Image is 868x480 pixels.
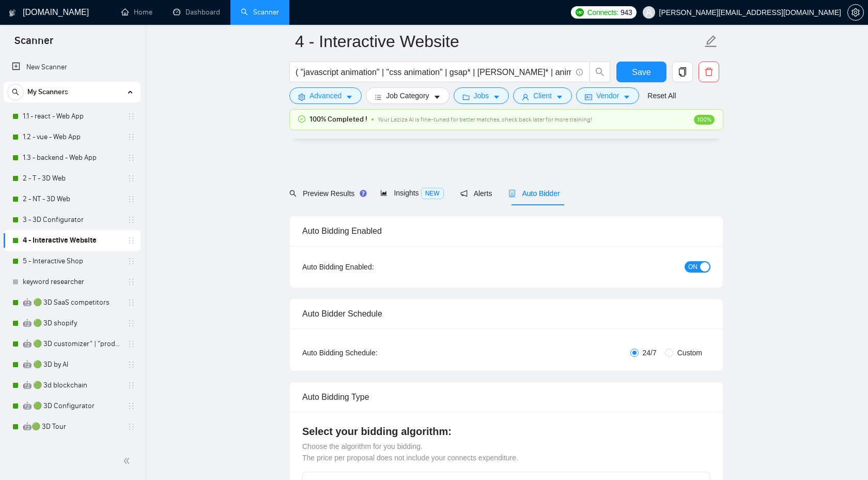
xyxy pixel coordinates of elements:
span: Client [533,90,552,101]
span: edit [704,35,718,48]
span: Insights [380,189,443,197]
span: holder [127,340,135,348]
span: caret-down [623,93,630,101]
span: bars [375,93,382,101]
span: Custom [673,347,706,358]
span: double-left [123,456,133,466]
span: holder [127,361,135,369]
span: user [645,9,653,16]
span: Vendor [596,90,619,101]
a: 🤖🟢 3D interactive website [23,437,121,458]
a: 5 - Interactive Shop [23,251,121,272]
span: caret-down [556,93,563,101]
a: 🤖 🟢 3d blockchain [23,375,121,396]
div: Auto Bidding Enabled [302,216,710,246]
span: holder [127,112,135,121]
button: search [590,62,610,82]
span: setting [298,93,305,101]
span: My Scanners [27,82,68,102]
a: 🤖 🟢 3D customizer" | "product customizer" [23,334,121,354]
li: New Scanner [4,57,141,78]
button: idcardVendorcaret-down [576,87,639,104]
a: Reset All [647,90,676,101]
span: check-circle [298,115,305,123]
h4: Select your bidding algorithm: [302,424,710,439]
a: 🤖 🟢 3D shopify [23,313,121,334]
span: holder [127,216,135,224]
span: holder [127,402,135,410]
a: setting [847,8,864,17]
span: holder [127,257,135,265]
span: caret-down [346,93,353,101]
a: 🤖 🟢 3D Configurator [23,396,121,416]
a: 1.3 - backend - Web App [23,147,121,168]
div: Auto Bidding Enabled: [302,261,438,273]
a: 🤖🟢 3D Tour [23,416,121,437]
button: Save [616,62,667,82]
img: logo [9,5,16,21]
span: setting [848,8,863,17]
span: notification [460,190,468,197]
span: copy [673,67,692,77]
span: holder [127,423,135,431]
div: Auto Bidding Schedule: [302,347,438,358]
span: user [522,93,529,101]
span: Scanner [6,33,61,55]
a: New Scanner [12,57,132,78]
span: search [590,67,610,77]
span: 100% [694,115,715,125]
span: holder [127,298,135,307]
span: holder [127,236,135,245]
span: folder [462,93,470,101]
a: 🤖 🟢 3D by AI [23,354,121,375]
button: barsJob Categorycaret-down [366,87,449,104]
span: holder [127,174,135,183]
button: settingAdvancedcaret-down [289,87,362,104]
a: 4 - Interactive Website [23,230,121,251]
button: userClientcaret-down [513,87,572,104]
div: Auto Bidding Type [302,382,710,412]
a: homeHome [121,8,152,17]
button: search [7,84,24,100]
a: 2 - NT - 3D Web [23,189,121,209]
span: delete [699,67,719,77]
span: holder [127,381,135,389]
div: Auto Bidder Schedule [302,299,710,328]
button: copy [672,62,693,82]
span: info-circle [576,69,583,76]
span: robot [508,190,516,197]
span: holder [127,133,135,141]
a: dashboardDashboard [173,8,220,17]
span: search [289,190,297,197]
a: 🤖 🟢 3D SaaS competitors [23,292,121,313]
span: holder [127,195,135,203]
span: Your Laziza AI is fine-tuned for better matches, check back later for more training! [378,116,592,123]
span: 100% Completed ! [309,114,367,125]
span: caret-down [493,93,500,101]
a: keyword researcher [23,272,121,292]
span: Jobs [474,90,489,101]
span: NEW [421,188,444,199]
a: 1.1 - react - Web App [23,106,121,127]
span: Connects: [587,7,618,18]
span: 24/7 [639,347,661,358]
span: 943 [621,7,632,18]
input: Search Freelance Jobs... [296,66,571,79]
span: Preview Results [289,189,364,198]
span: search [8,88,23,96]
a: 1.2 - vue - Web App [23,127,121,147]
button: delete [699,62,719,82]
span: ON [688,261,698,273]
span: Save [632,66,650,79]
img: upwork-logo.png [576,8,584,17]
span: holder [127,278,135,286]
span: Job Category [386,90,429,101]
span: Alerts [460,189,492,198]
span: Auto Bidder [508,189,560,198]
button: setting [847,4,864,21]
a: searchScanner [241,8,279,17]
span: holder [127,319,135,327]
div: Tooltip anchor [359,189,368,198]
iframe: Intercom live chat [833,445,858,470]
span: Choose the algorithm for you bidding. The price per proposal does not include your connects expen... [302,442,518,462]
